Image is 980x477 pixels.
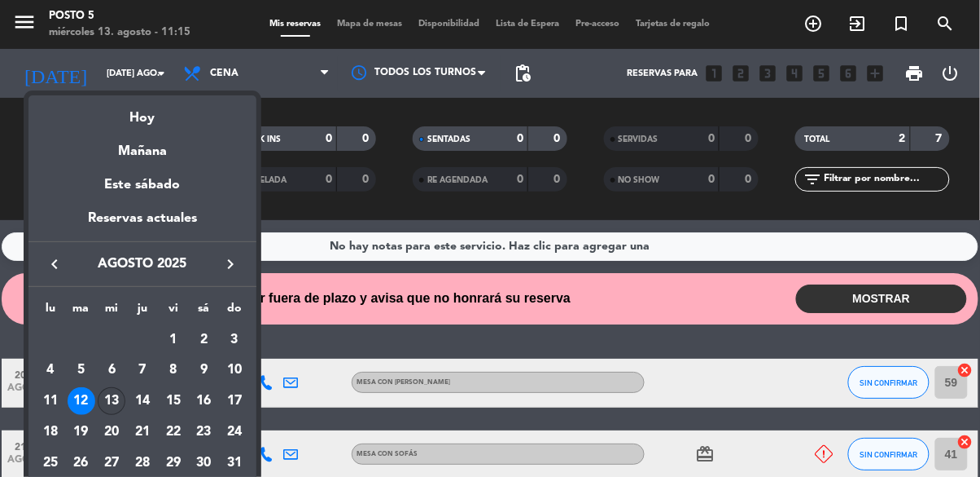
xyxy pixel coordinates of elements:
[45,254,64,274] i: keyboard_arrow_left
[127,386,158,417] td: 14 de agosto de 2025
[160,326,187,354] div: 1
[160,387,187,415] div: 15
[98,418,125,446] div: 20
[158,356,189,386] td: 8 de agosto de 2025
[98,357,125,385] div: 6
[219,356,250,386] td: 10 de agosto de 2025
[219,299,250,325] th: domingo
[96,386,127,417] td: 13 de agosto de 2025
[221,254,240,274] i: keyboard_arrow_right
[127,299,158,325] th: jueves
[221,418,248,446] div: 24
[96,356,127,386] td: 6 de agosto de 2025
[219,386,250,417] td: 17 de agosto de 2025
[35,417,66,448] td: 18 de agosto de 2025
[37,357,64,385] div: 4
[40,254,69,275] button: keyboard_arrow_left
[98,387,125,415] div: 13
[96,417,127,448] td: 20 de agosto de 2025
[189,356,220,386] td: 9 de agosto de 2025
[219,325,250,356] td: 3 de agosto de 2025
[96,299,127,325] th: miércoles
[189,299,220,325] th: sábado
[35,325,158,356] td: AGO.
[37,387,64,415] div: 11
[190,387,217,415] div: 16
[68,357,95,385] div: 5
[37,449,64,477] div: 25
[190,326,217,354] div: 2
[160,449,187,477] div: 29
[221,449,248,477] div: 31
[28,95,256,129] div: Hoy
[68,449,95,477] div: 26
[160,357,187,385] div: 8
[190,449,217,477] div: 30
[216,254,245,275] button: keyboard_arrow_right
[129,357,156,385] div: 7
[66,417,97,448] td: 19 de agosto de 2025
[129,449,156,477] div: 28
[69,254,216,275] span: agosto 2025
[221,387,248,415] div: 17
[129,418,156,446] div: 21
[66,356,97,386] td: 5 de agosto de 2025
[68,418,95,446] div: 19
[66,386,97,417] td: 12 de agosto de 2025
[158,417,189,448] td: 22 de agosto de 2025
[66,299,97,325] th: martes
[160,418,187,446] div: 22
[35,299,66,325] th: lunes
[221,326,248,354] div: 3
[28,208,256,241] div: Reservas actuales
[68,387,95,415] div: 12
[28,129,256,162] div: Mañana
[158,386,189,417] td: 15 de agosto de 2025
[158,299,189,325] th: viernes
[158,325,189,356] td: 1 de agosto de 2025
[129,387,156,415] div: 14
[219,417,250,448] td: 24 de agosto de 2025
[189,386,220,417] td: 16 de agosto de 2025
[98,449,125,477] div: 27
[189,417,220,448] td: 23 de agosto de 2025
[35,386,66,417] td: 11 de agosto de 2025
[28,162,256,208] div: Este sábado
[221,357,248,385] div: 10
[190,357,217,385] div: 9
[189,325,220,356] td: 2 de agosto de 2025
[127,417,158,448] td: 21 de agosto de 2025
[190,418,217,446] div: 23
[35,356,66,386] td: 4 de agosto de 2025
[37,418,64,446] div: 18
[127,356,158,386] td: 7 de agosto de 2025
